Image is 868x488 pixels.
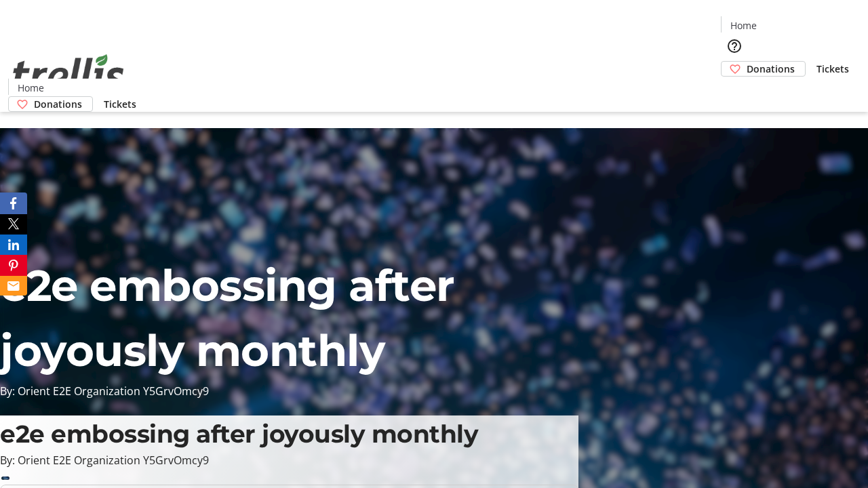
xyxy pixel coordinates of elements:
a: Home [722,18,765,33]
span: Tickets [816,62,849,76]
a: Donations [8,96,93,112]
span: Home [730,18,757,33]
button: Help [721,33,748,60]
a: Home [9,81,52,95]
a: Tickets [806,62,860,76]
a: Donations [721,61,806,77]
span: Donations [747,62,795,76]
a: Tickets [93,97,147,111]
span: Home [18,81,44,95]
span: Donations [34,97,82,111]
button: Cart [721,77,748,104]
img: Orient E2E Organization Y5GrvOmcy9's Logo [8,39,129,107]
span: Tickets [104,97,136,111]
